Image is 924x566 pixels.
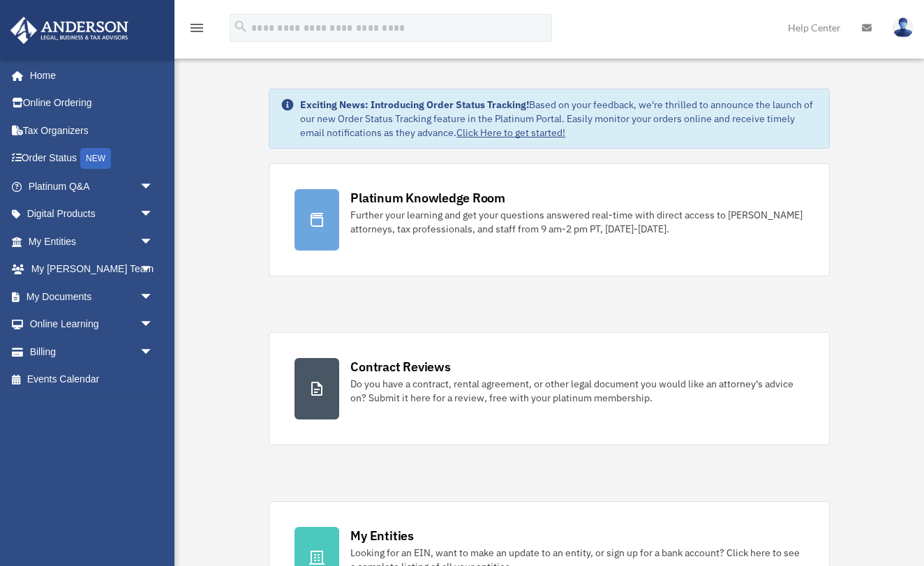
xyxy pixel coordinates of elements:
span: arrow_drop_down [140,255,167,284]
strong: Exciting News: Introducing Order Status Tracking! [300,98,529,111]
a: Digital Productsarrow_drop_down [10,200,174,228]
span: arrow_drop_down [140,311,167,339]
div: Contract Reviews [350,358,450,375]
a: My Entitiesarrow_drop_down [10,228,174,255]
div: My Entities [350,527,413,544]
a: Order StatusNEW [10,144,174,173]
a: Platinum Knowledge Room Further your learning and get your questions answered real-time with dire... [269,163,829,276]
a: Platinum Q&Aarrow_drop_down [10,172,174,200]
a: Online Ordering [10,89,174,117]
img: User Pic [893,17,914,38]
i: menu [188,20,205,36]
i: search [233,19,248,34]
div: Do you have a contract, rental agreement, or other legal document you would like an attorney's ad... [350,377,803,405]
img: Anderson Advisors Platinum Portal [6,17,133,44]
a: Home [10,61,167,89]
span: arrow_drop_down [140,283,167,311]
div: Based on your feedback, we're thrilled to announce the launch of our new Order Status Tracking fe... [300,98,817,140]
a: Billingarrow_drop_down [10,338,174,366]
span: arrow_drop_down [140,200,167,229]
div: NEW [80,148,111,169]
div: Further your learning and get your questions answered real-time with direct access to [PERSON_NAM... [350,208,803,236]
a: Tax Organizers [10,117,174,144]
a: menu [188,24,205,36]
a: Events Calendar [10,366,174,394]
a: My Documentsarrow_drop_down [10,283,174,311]
a: Online Learningarrow_drop_down [10,311,174,338]
div: Platinum Knowledge Room [350,189,505,207]
span: arrow_drop_down [140,338,167,366]
span: arrow_drop_down [140,172,167,201]
span: arrow_drop_down [140,228,167,256]
a: Contract Reviews Do you have a contract, rental agreement, or other legal document you would like... [269,332,829,445]
a: My [PERSON_NAME] Teamarrow_drop_down [10,255,174,283]
a: Click Here to get started! [456,126,565,139]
